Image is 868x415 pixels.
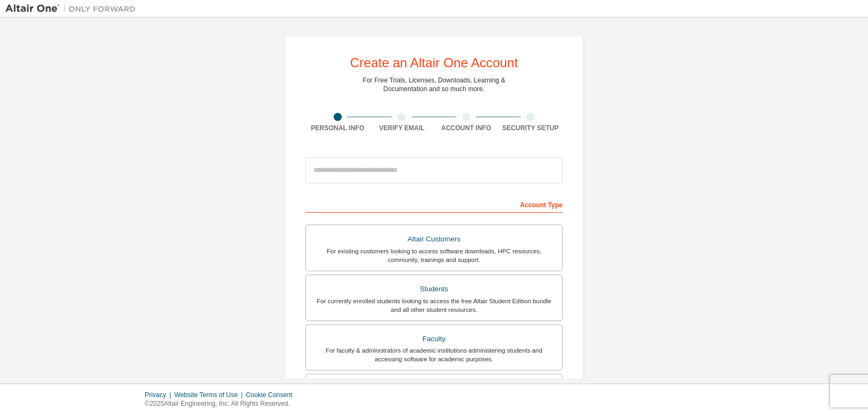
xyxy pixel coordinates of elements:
[312,232,556,247] div: Altair Customers
[145,391,174,399] div: Privacy
[305,124,370,132] div: Personal Info
[312,331,556,347] div: Faculty
[363,76,506,93] div: For Free Trials, Licenses, Downloads, Learning & Documentation and so much more.
[370,124,435,132] div: Verify Email
[312,247,556,264] div: For existing customers looking to access software downloads, HPC resources, community, trainings ...
[174,391,246,399] div: Website Terms of Use
[5,3,141,14] img: Altair One
[499,124,563,132] div: Security Setup
[305,195,563,213] div: Account Type
[312,346,556,363] div: For faculty & administrators of academic institutions administering students and accessing softwa...
[145,399,299,408] p: © 2025 Altair Engineering, Inc. All Rights Reserved.
[312,297,556,314] div: For currently enrolled students looking to access the free Altair Student Edition bundle and all ...
[312,282,556,297] div: Students
[350,56,518,69] div: Create an Altair One Account
[434,124,499,132] div: Account Info
[246,391,298,399] div: Cookie Consent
